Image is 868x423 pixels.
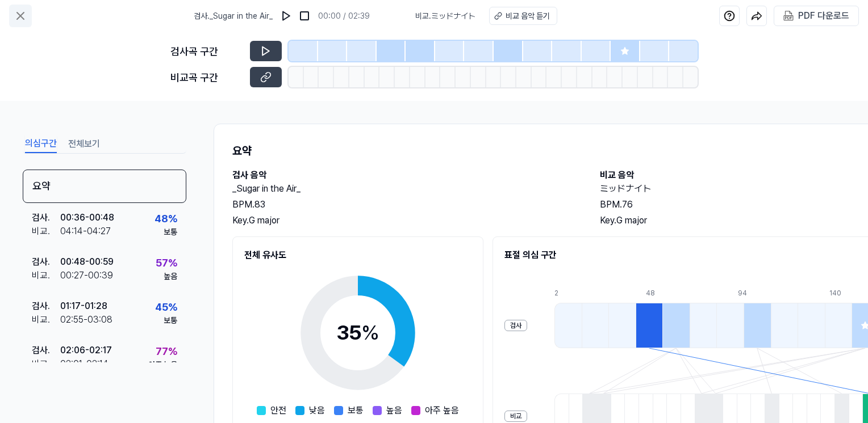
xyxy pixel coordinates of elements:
div: 비교 음악 듣기 [506,10,550,22]
div: 77 % [156,344,177,359]
div: 검사 . [32,299,60,313]
span: 아주 높음 [425,404,459,417]
img: help [724,10,735,22]
div: BPM. 83 [232,198,577,212]
div: 57 % [156,255,177,270]
h2: _Sugar in the Air_ [232,182,577,196]
div: 비교 . [32,357,60,371]
div: 48 % [155,211,177,226]
div: 02:01 - 02:14 [60,357,108,371]
button: PDF 다운로드 [781,6,852,26]
div: 00:00 / 02:39 [318,10,370,22]
span: % [361,320,379,345]
div: PDF 다운로드 [798,9,849,23]
div: 01:17 - 01:28 [60,299,107,313]
div: 검사 . [32,344,60,357]
div: 요약 [23,170,186,203]
div: 검사 . [32,255,60,269]
span: 안전 [270,404,286,417]
div: 비교곡 구간 [170,70,243,85]
span: 비교 . ミッドナイト [415,10,475,22]
div: 비교 . [32,313,60,327]
img: share [751,10,762,22]
button: 의심구간 [25,135,57,153]
span: 낮음 [309,404,325,417]
div: 00:27 - 00:39 [60,269,113,282]
div: 02:55 - 03:08 [60,313,112,327]
div: 검사 . [32,211,60,225]
img: play [281,10,292,22]
div: 00:48 - 00:59 [60,255,114,269]
div: 140 [829,288,857,298]
div: 45 % [155,299,177,315]
div: 비교 . [32,225,60,238]
div: 보통 [164,226,177,238]
div: 02:06 - 02:17 [60,344,112,357]
div: 35 [336,318,379,348]
span: 검사 . _Sugar in the Air_ [194,10,273,22]
h2: 검사 음악 [232,168,577,182]
img: stop [299,10,310,22]
div: 48 [646,288,673,298]
div: 04:14 - 04:27 [60,225,111,238]
h2: 전체 유사도 [244,248,471,262]
div: 94 [738,288,765,298]
button: 비교 음악 듣기 [489,7,557,25]
div: 보통 [164,315,177,327]
div: 비교 . [32,269,60,282]
div: Key. G major [232,214,577,227]
div: 비교 [504,411,527,422]
div: 2 [554,288,582,298]
div: 높음 [164,270,177,282]
div: 아주 높음 [148,359,177,371]
span: 높음 [386,404,402,417]
div: 검사곡 구간 [170,44,243,59]
div: 00:36 - 00:48 [60,211,114,225]
div: 검사 [504,320,527,331]
span: 보통 [348,404,364,417]
button: 전체보기 [68,135,100,153]
img: PDF Download [783,11,794,21]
